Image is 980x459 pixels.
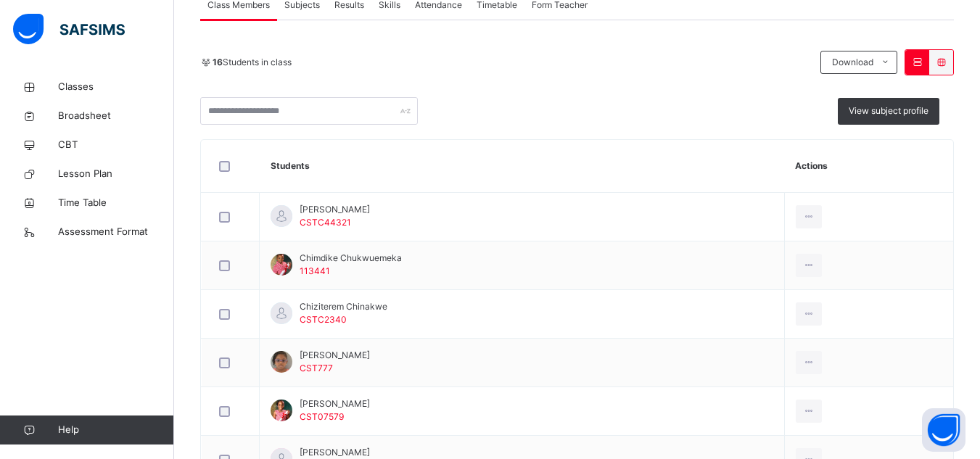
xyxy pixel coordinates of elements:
[58,138,174,152] span: CBT
[58,109,174,123] span: Broadsheet
[213,57,223,67] b: 16
[300,446,370,459] span: [PERSON_NAME]
[58,225,174,239] span: Assessment Format
[58,80,174,94] span: Classes
[832,56,873,69] span: Download
[58,196,174,210] span: Time Table
[58,167,174,181] span: Lesson Plan
[300,217,351,228] span: CSTC44321
[300,349,370,362] span: [PERSON_NAME]
[213,56,292,69] span: Students in class
[300,252,402,265] span: Chimdike Chukwuemeka
[13,14,125,44] img: safsims
[300,203,370,216] span: [PERSON_NAME]
[922,408,965,452] button: Open asap
[260,140,785,193] th: Students
[300,411,344,422] span: CST07579
[300,265,330,276] span: 113441
[784,140,953,193] th: Actions
[300,397,370,410] span: [PERSON_NAME]
[849,104,928,117] span: View subject profile
[300,363,333,373] span: CST777
[300,300,387,313] span: Chiziterem Chinakwe
[58,423,173,437] span: Help
[300,314,347,325] span: CSTC2340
